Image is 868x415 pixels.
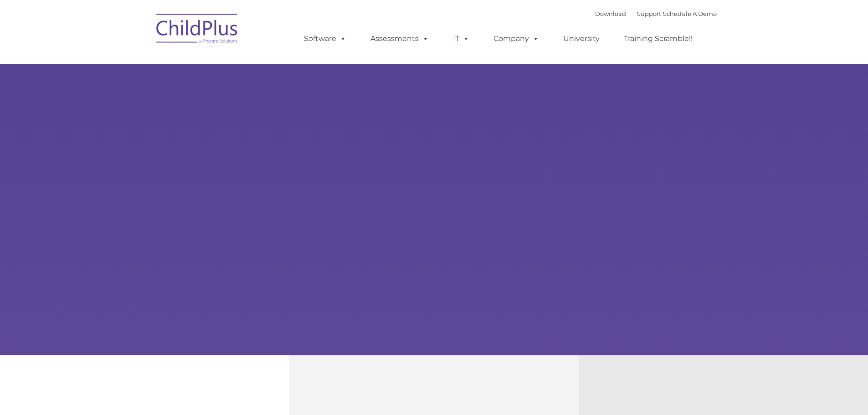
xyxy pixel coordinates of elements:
[663,10,717,17] a: Schedule A Demo
[595,10,717,17] font: |
[637,10,661,17] a: Support
[484,30,548,48] a: Company
[595,10,626,17] a: Download
[152,7,243,53] img: ChildPlus by Procare Solutions
[444,30,478,48] a: IT
[361,30,438,48] a: Assessments
[615,30,702,48] a: Training Scramble!!
[295,30,355,48] a: Software
[554,30,609,48] a: University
